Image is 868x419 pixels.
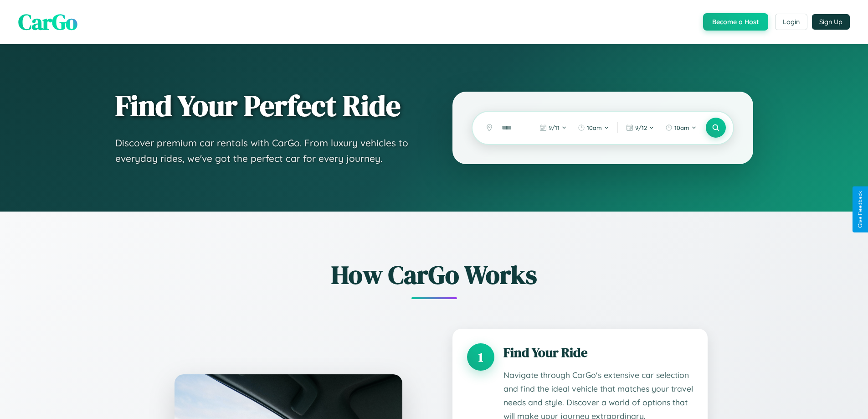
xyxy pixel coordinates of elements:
button: 10am [573,120,614,135]
h3: Find Your Ride [503,343,693,362]
span: 10am [587,124,602,131]
h1: Find Your Perfect Ride [115,90,416,122]
span: 9 / 11 [549,124,560,131]
button: 9/11 [535,120,571,135]
button: 10am [661,120,701,135]
span: 10am [674,124,689,131]
span: 9 / 12 [635,124,647,131]
p: Discover premium car rentals with CarGo. From luxury vehicles to everyday rides, we've got the pe... [115,135,416,166]
button: Sign Up [812,14,850,30]
button: Login [775,14,807,30]
h2: How CarGo Works [161,257,708,292]
span: CarGo [18,7,77,37]
button: Become a Host [703,13,768,31]
div: 1 [467,343,494,371]
div: Give Feedback [857,191,863,228]
button: 9/12 [621,120,659,135]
